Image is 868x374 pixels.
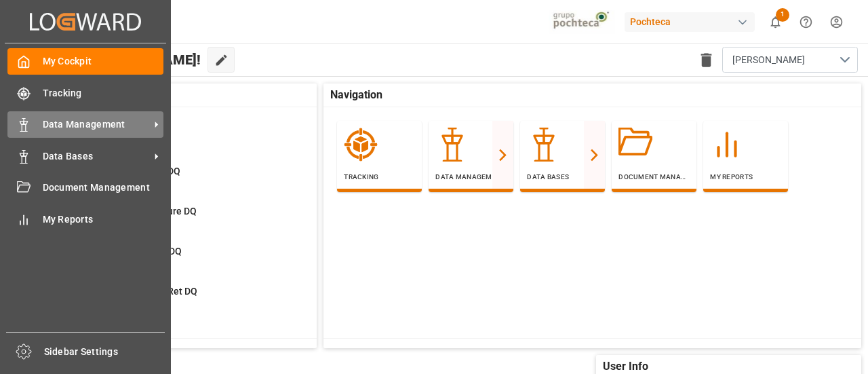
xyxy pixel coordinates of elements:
[68,284,300,313] a: 13Missing Empty Ret DQDetails PO
[68,244,300,273] a: 9Missing Arrival DQDetails PO
[625,12,755,32] div: Pochteca
[618,172,690,182] p: Document Management
[43,149,150,164] span: Data Bases
[43,212,164,227] span: My Reports
[43,181,164,195] span: Document Management
[344,172,415,182] p: Tracking
[68,324,300,353] a: 13Missing ATD
[776,8,789,22] span: 1
[68,204,300,233] a: 3Missing Departure DQDetails PO
[7,79,163,106] a: Tracking
[7,48,163,75] a: My Cockpit
[625,9,760,35] button: Pochteca
[330,87,382,103] span: Navigation
[722,47,858,73] button: open menu
[43,86,164,100] span: Tracking
[44,345,165,359] span: Sidebar Settings
[549,10,616,34] img: pochtecaImg.jpg_1689854062.jpg
[7,174,163,201] a: Document Management
[7,206,163,232] a: My Reports
[68,124,300,153] a: 62In Progress DQDetails PO
[435,172,507,182] p: Data Management
[732,53,805,67] span: [PERSON_NAME]
[43,117,150,132] span: Data Management
[710,172,781,182] p: My Reports
[760,7,791,37] button: show 1 new notifications
[68,164,300,193] a: 41New Creations DQDetails PO
[43,54,164,69] span: My Cockpit
[791,7,821,37] button: Help Center
[527,172,598,182] p: Data Bases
